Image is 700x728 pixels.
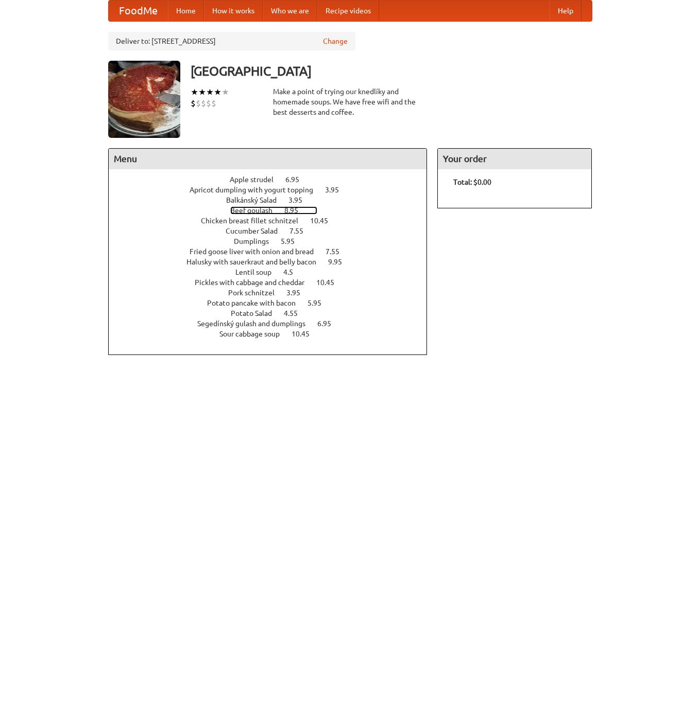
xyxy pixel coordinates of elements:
a: Change [323,36,348,46]
li: $ [206,98,211,109]
li: $ [191,98,196,109]
a: Apricot dumpling with yogurt topping 3.95 [190,186,358,194]
a: Beef goulash 8.95 [230,206,317,215]
span: 3.95 [325,186,349,194]
a: Home [168,1,204,21]
span: 4.5 [283,268,303,276]
a: Who we are [263,1,317,21]
a: Chicken breast fillet schnitzel 10.45 [201,217,347,225]
a: Help [550,1,582,21]
span: 10.45 [292,330,320,338]
h4: Your order [438,149,591,169]
a: Potato Salad 4.55 [231,309,317,317]
span: 9.95 [328,258,352,266]
a: Apple strudel 6.95 [230,175,318,184]
span: 5.95 [308,299,332,307]
span: Balkánský Salad [226,196,287,204]
span: 6.95 [285,175,310,184]
a: How it works [204,1,263,21]
a: Segedínský gulash and dumplings 6.95 [197,319,350,328]
span: Pork schnitzel [228,289,285,297]
li: $ [196,98,201,109]
li: ★ [221,86,229,98]
span: Apple strudel [230,175,284,184]
span: Cucumber Salad [226,227,288,235]
span: 6.95 [317,319,342,328]
span: Chicken breast fillet schnitzel [201,217,309,225]
a: Halusky with sauerkraut and belly bacon 9.95 [186,258,361,266]
a: Cucumber Salad 7.55 [226,227,322,235]
span: Potato pancake with bacon [207,299,306,307]
b: Total: $0.00 [453,178,491,186]
span: Beef goulash [230,206,283,215]
span: 5.95 [281,237,305,245]
li: ★ [198,86,206,98]
a: Sour cabbage soup 10.45 [219,330,329,338]
span: 4.55 [284,309,308,317]
h4: Menu [109,149,427,169]
li: $ [211,98,216,109]
a: Fried goose liver with onion and bread 7.55 [190,247,358,256]
a: Pickles with cabbage and cheddar 10.45 [195,278,353,287]
a: Pork schnitzel 3.95 [228,289,319,297]
a: Potato pancake with bacon 5.95 [207,299,340,307]
span: Fried goose liver with onion and bread [190,247,324,256]
span: 7.55 [289,227,314,235]
div: Deliver to: [STREET_ADDRESS] [108,32,355,50]
div: Make a point of trying our knedlíky and homemade soups. We have free wifi and the best desserts a... [273,86,428,117]
span: 8.95 [284,206,309,215]
span: Potato Salad [231,309,282,317]
li: ★ [206,86,214,98]
li: $ [201,98,206,109]
span: 3.95 [288,196,313,204]
span: Sour cabbage soup [219,330,290,338]
span: Apricot dumpling with yogurt topping [190,186,323,194]
a: Lentil soup 4.5 [235,268,312,276]
a: FoodMe [109,1,168,21]
h3: [GEOGRAPHIC_DATA] [191,61,592,81]
li: ★ [191,86,198,98]
a: Balkánský Salad 3.95 [226,196,321,204]
span: Pickles with cabbage and cheddar [195,278,315,287]
a: Dumplings 5.95 [234,237,314,245]
span: 3.95 [286,289,311,297]
span: Dumplings [234,237,279,245]
span: 10.45 [310,217,338,225]
span: Segedínský gulash and dumplings [197,319,316,328]
span: Halusky with sauerkraut and belly bacon [186,258,327,266]
span: 7.55 [326,247,350,256]
span: 10.45 [316,278,345,287]
li: ★ [214,86,221,98]
span: Lentil soup [235,268,282,276]
img: angular.jpg [108,61,180,138]
a: Recipe videos [317,1,379,21]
